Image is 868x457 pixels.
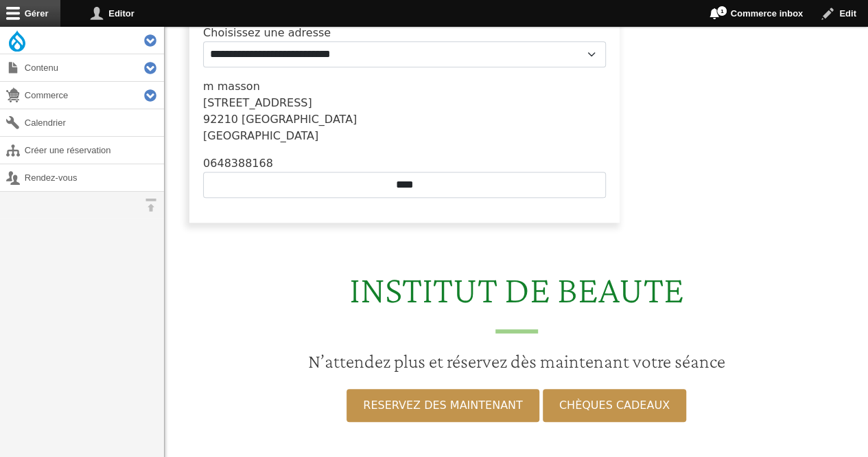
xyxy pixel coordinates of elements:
[218,80,260,93] span: masson
[203,25,331,41] label: Choisissez une adresse
[173,267,860,333] h2: INSTITUT DE BEAUTE
[173,350,860,373] h3: N’attendez plus et réservez dès maintenant votre séance
[203,155,606,172] div: 0648388168
[203,113,238,126] span: 92210
[203,96,312,109] span: [STREET_ADDRESS]
[716,5,727,16] span: 1
[203,80,214,93] span: m
[137,192,164,219] button: Orientation horizontale
[203,129,318,142] span: [GEOGRAPHIC_DATA]
[347,389,539,422] a: RESERVEZ DES MAINTENANT
[543,389,686,422] a: CHÈQUES CADEAUX
[242,113,357,126] span: [GEOGRAPHIC_DATA]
